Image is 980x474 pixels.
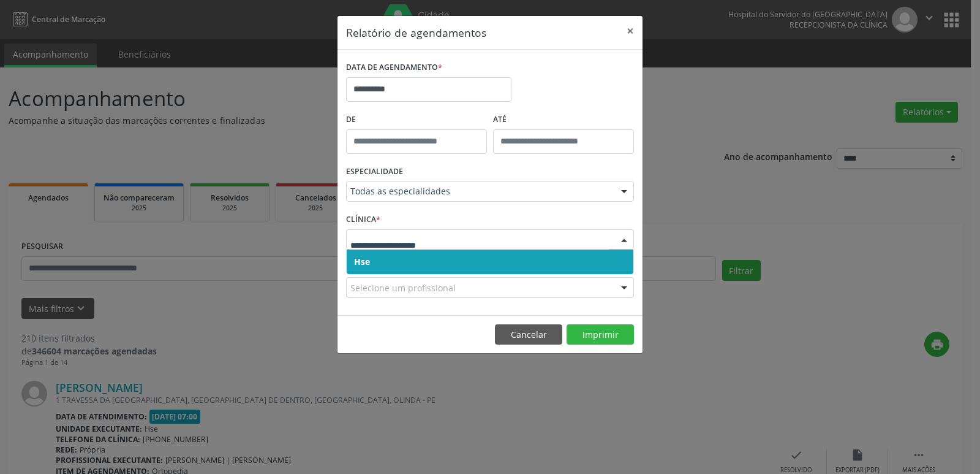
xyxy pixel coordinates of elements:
[346,25,486,40] h5: Relatório de agendamentos
[493,110,634,129] label: ATÉ
[350,281,456,294] span: Selecione um profissional
[350,185,609,197] span: Todas as especialidades
[618,16,643,46] button: Close
[346,210,380,229] label: CLÍNICA
[346,58,442,77] label: DATA DE AGENDAMENTO
[346,162,403,182] label: ESPECIALIDADE
[567,324,634,345] button: Imprimir
[495,324,562,345] button: Cancelar
[354,256,370,267] span: Hse
[346,110,487,129] label: De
